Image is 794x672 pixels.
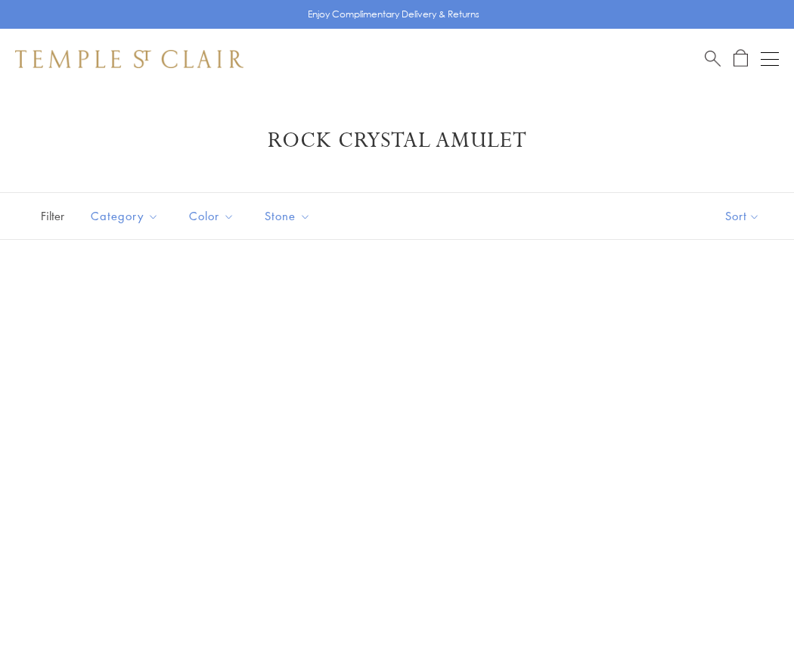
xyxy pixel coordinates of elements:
[83,207,170,226] span: Category
[705,49,721,68] a: Search
[257,207,322,226] span: Stone
[181,207,246,226] span: Color
[734,49,748,68] a: Open Shopping Bag
[253,199,322,233] button: Stone
[38,127,756,154] h1: Rock Crystal Amulet
[15,50,243,68] img: Temple St. Clair
[79,199,170,233] button: Category
[178,199,246,233] button: Color
[691,193,794,239] button: Show sort by
[761,50,779,68] button: Open navigation
[308,7,479,22] p: Enjoy Complimentary Delivery & Returns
